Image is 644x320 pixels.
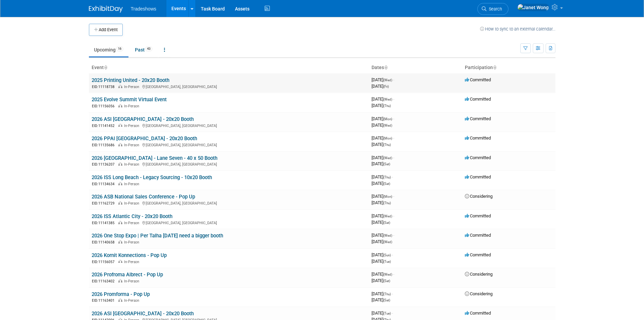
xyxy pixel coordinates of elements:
span: Committed [465,97,491,102]
a: 2026 Promforma - Pop Up [92,291,150,297]
span: In-Person [124,124,141,128]
span: In-Person [124,201,141,206]
img: In-Person Event [118,182,122,185]
a: 2025 Printing United - 20x20 Booth [92,77,169,83]
span: EID: 11162729 [92,201,117,205]
img: In-Person Event [118,298,122,302]
span: In-Person [124,221,141,225]
div: [GEOGRAPHIC_DATA], [GEOGRAPHIC_DATA] [92,142,366,148]
img: In-Person Event [118,240,122,243]
span: - [393,233,394,238]
span: EID: 11141385 [92,221,117,225]
span: Committed [465,233,491,238]
span: Committed [465,311,491,316]
span: [DATE] [372,77,394,82]
img: Janet Wong [517,4,549,11]
span: (Wed) [383,214,392,218]
span: In-Person [124,143,141,147]
div: [GEOGRAPHIC_DATA], [GEOGRAPHIC_DATA] [92,84,366,89]
span: [DATE] [372,200,391,205]
a: 2026 ISS Atlantic City - 20x20 Booth [92,213,172,219]
span: [DATE] [372,84,389,89]
span: (Mon) [383,117,392,121]
a: Past43 [130,43,158,56]
span: [DATE] [372,239,392,244]
span: EID: 11156056 [92,104,117,108]
img: In-Person Event [118,162,122,166]
div: [GEOGRAPHIC_DATA], [GEOGRAPHIC_DATA] [92,200,366,206]
span: - [393,77,394,82]
span: In-Person [124,240,141,244]
span: (Fri) [383,85,389,88]
span: [DATE] [372,97,394,102]
span: [DATE] [372,233,394,238]
span: - [393,194,394,199]
span: (Thu) [383,292,391,296]
span: EID: 11118738 [92,85,117,89]
span: (Tue) [383,312,391,315]
span: (Sat) [383,182,390,186]
img: In-Person Event [118,201,122,205]
a: 2026 ISS Long Beach - Legacy Sourcing - 10x20 Booth [92,174,212,180]
span: (Wed) [383,234,392,237]
span: EID: 11136207 [92,163,117,166]
div: [GEOGRAPHIC_DATA], [GEOGRAPHIC_DATA] [92,161,366,167]
a: How to sync to an external calendar... [480,26,555,31]
th: Dates [369,62,462,73]
img: In-Person Event [118,104,122,107]
span: EID: 11140658 [92,240,117,244]
span: 16 [116,46,123,51]
span: In-Person [124,260,141,264]
span: EID: 11141452 [92,124,117,128]
button: Add Event [89,24,123,36]
a: 2026 PPAI [GEOGRAPHIC_DATA] - 20x20 Booth [92,135,197,142]
span: - [393,116,394,121]
span: [DATE] [372,220,390,225]
img: In-Person Event [118,124,122,127]
span: [DATE] [372,103,391,108]
span: EID: 11163402 [92,279,117,283]
a: 2026 Kornit Konnections - Pop Up [92,252,167,258]
span: [DATE] [372,194,394,199]
a: 2026 One Stop Expo | Per Talha [DATE] need a bigger booth [92,233,223,239]
span: [DATE] [372,155,394,160]
span: (Wed) [383,98,392,101]
span: Considering [465,194,493,199]
img: In-Person Event [118,279,122,282]
span: [DATE] [372,174,393,179]
span: [DATE] [372,116,394,121]
a: 2025 Evolve Summit Virtual Event [92,97,167,103]
span: (Wed) [383,78,392,82]
span: - [392,311,393,316]
span: (Wed) [383,156,392,160]
span: (Mon) [383,136,392,140]
span: Committed [465,155,491,160]
span: (Thu) [383,175,391,179]
span: Committed [465,77,491,82]
span: - [393,272,394,277]
span: (Thu) [383,143,391,147]
a: Search [477,3,508,15]
span: (Mon) [383,195,392,198]
a: 2026 Profroma Albrect - Pop Up [92,272,163,278]
span: EID: 11156057 [92,260,117,264]
a: Sort by Event Name [104,65,107,70]
span: (Wed) [383,124,392,127]
span: [DATE] [372,291,393,296]
span: EID: 11135686 [92,143,117,147]
span: - [392,252,393,257]
span: (Wed) [383,273,392,276]
span: [DATE] [372,123,392,128]
span: In-Person [124,182,141,186]
span: Committed [465,252,491,257]
span: (Sat) [383,221,390,225]
span: In-Person [124,298,141,303]
span: [DATE] [372,259,391,264]
span: (Tue) [383,260,391,263]
span: Search [486,6,502,12]
span: [DATE] [372,278,390,283]
span: (Thu) [383,104,391,108]
span: EID: 11163401 [92,299,117,302]
span: [DATE] [372,161,390,166]
img: In-Person Event [118,260,122,263]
